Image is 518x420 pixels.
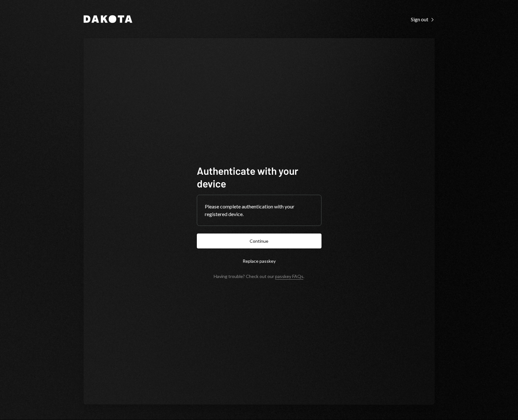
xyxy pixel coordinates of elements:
h1: Authenticate with your device [197,164,321,190]
button: Continue [197,234,321,248]
a: Sign out [411,16,435,23]
div: Having trouble? Check out our . [214,274,304,279]
div: Sign out [411,16,435,23]
button: Replace passkey [197,254,321,268]
div: Please complete authentication with your registered device. [205,203,314,218]
a: passkey FAQs [275,274,303,280]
